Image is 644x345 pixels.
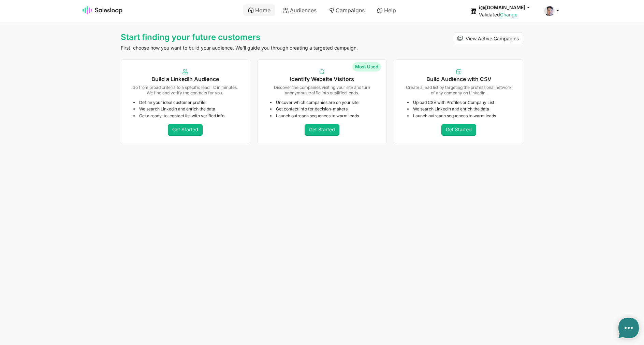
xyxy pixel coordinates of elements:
[168,124,203,136] a: Get Started
[243,4,275,16] a: Home
[479,4,536,11] button: i@[DOMAIN_NAME]
[131,76,239,82] h5: Build a LinkedIn Audience
[405,85,513,95] p: Create a lead list by targeting the professional network of any company on LinkedIn.
[407,106,513,112] li: We search LinkedIn and enrich the data
[267,85,376,95] p: Discover the companies visiting your site and turn anonymous traffic into qualified leads.
[121,45,386,51] p: First, choose how you want to build your audience. We'll guide you through creating a targeted ca...
[270,113,376,119] li: Launch outreach sequences to warm leads
[83,6,123,14] img: Salesloop
[372,4,401,16] a: Help
[121,32,386,42] h1: Start finding your future customers
[405,76,513,82] h5: Build Audience with CSV
[500,12,517,17] a: Change
[133,106,239,112] li: We search LinkedIn and enrich the data
[133,113,239,119] li: Get a ready-to-contact list with verified info
[479,12,536,18] div: Validated
[305,124,339,136] a: Get Started
[133,100,239,105] li: Define your ideal customer profile
[453,32,523,44] a: View Active Campaigns
[441,124,476,136] a: Get Started
[270,100,376,105] li: Uncover which companies are on your site
[407,100,513,105] li: Upload CSV with Profiles or Company List
[131,85,239,95] p: Go from broad criteria to a specific lead list in minutes. We find and verify the contacts for you.
[270,106,376,112] li: Get contact info for decision-makers
[267,76,376,82] h5: Identify Website Visitors
[324,4,369,16] a: Campaigns
[407,113,513,119] li: Launch outreach sequences to warm leads
[278,4,321,16] a: Audiences
[466,36,519,41] span: View Active Campaigns
[352,62,381,71] span: Most Used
